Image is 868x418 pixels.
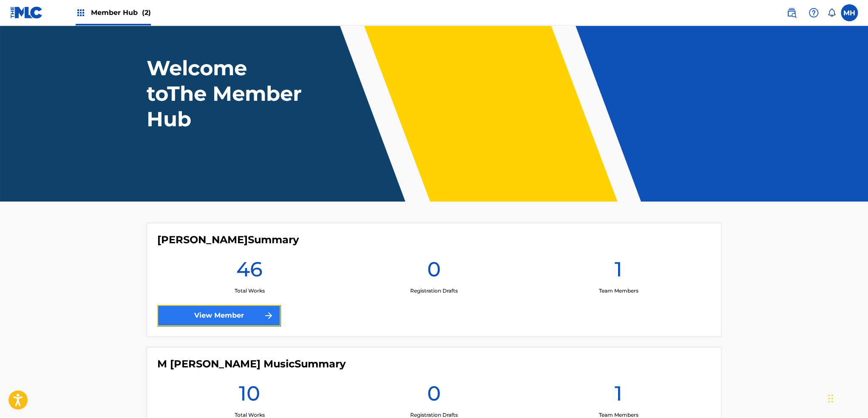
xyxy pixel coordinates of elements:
[786,8,797,18] img: search
[76,8,86,18] img: Top Rightsholders
[410,287,458,295] p: Registration Drafts
[599,287,638,295] p: Team Members
[157,233,299,246] h4: Emaline Flowers
[808,8,819,18] img: help
[783,4,800,21] a: Public Search
[236,256,263,287] h1: 46
[841,4,858,21] div: User Menu
[615,381,622,411] h1: 1
[157,305,281,326] a: View Member
[825,377,868,418] iframe: Chat Widget
[157,358,346,370] h4: M Harrison Music
[10,6,43,19] img: MLC Logo
[234,287,264,295] p: Total Works
[427,381,441,411] h1: 0
[827,9,836,17] div: Notifications
[264,310,274,321] img: f7272a7cc735f4ea7f67.svg
[142,9,151,17] span: (2)
[615,256,622,287] h1: 1
[91,8,151,17] span: Member Hub
[239,381,260,411] h1: 10
[828,386,833,411] div: Drag
[805,4,822,21] div: Help
[147,55,306,132] h1: Welcome to The Member Hub
[427,256,441,287] h1: 0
